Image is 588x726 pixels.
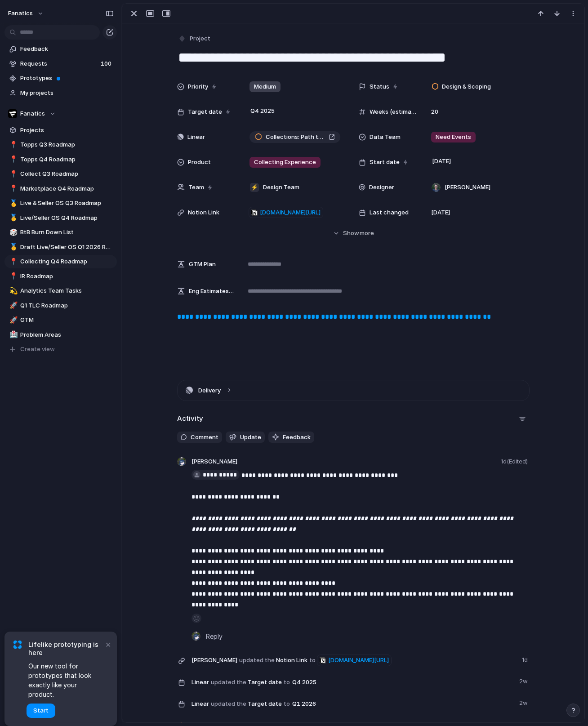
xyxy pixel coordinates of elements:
span: Prototypes [20,74,114,83]
button: fanatics [4,6,49,21]
span: Medium [254,82,276,91]
button: Feedback [268,432,314,443]
span: Design Team [263,183,299,192]
span: GTM [20,316,114,325]
button: Delivery [178,380,529,401]
div: 🚀 [9,300,16,311]
span: Product [188,158,211,167]
span: Collect Q3 Roadmap [20,169,114,178]
span: 2w [519,675,530,686]
span: [PERSON_NAME] [192,656,237,665]
span: Analytics Team Tasks [20,286,114,295]
button: 🥇 [8,199,17,208]
span: Eng Estimates (B/iOs/A/W) in Cycles [189,287,235,296]
button: 📍 [8,169,17,178]
span: Collecting Q4 Roadmap [20,257,114,266]
span: Our new tool for prototypes that look exactly like your product. [28,661,103,699]
span: 100 [101,59,113,68]
span: Show [343,229,359,238]
span: Q1 TLC Roadmap [20,301,114,310]
span: Need Events [436,133,471,142]
div: 📍 [9,271,16,281]
span: 2w [519,697,530,708]
button: Update [226,432,265,443]
div: 📍Collect Q3 Roadmap [4,167,117,181]
button: 🎲 [8,228,17,237]
button: Comment [177,432,222,443]
span: to [309,656,316,665]
span: [PERSON_NAME] [445,183,490,192]
span: [DOMAIN_NAME][URL] [260,208,321,217]
span: Q4 2025 [290,677,319,688]
span: to [284,678,290,687]
span: Reply [206,631,223,641]
button: 📍 [8,155,17,164]
div: 📍Marketplace Q4 Roadmap [4,182,117,196]
span: Comment [191,433,218,442]
a: Requests100 [4,57,117,71]
span: BtB Burn Down List [20,228,114,237]
span: Start [33,706,49,715]
div: 🚀GTM [4,313,117,327]
div: 💫 [9,286,16,296]
a: 🏥Problem Areas [4,328,117,342]
span: fanatics [8,9,33,18]
span: updated the [211,699,246,708]
span: Collections: Path to Card Details, Showcases, and Public Collections [266,133,325,142]
span: Requests [20,59,98,68]
a: 🎲BtB Burn Down List [4,226,117,239]
div: 📍 [9,257,16,267]
a: [DOMAIN_NAME][URL] [317,655,392,666]
span: Q1 2026 [290,699,318,709]
a: 💫Analytics Team Tasks [4,284,117,298]
a: Prototypes [4,71,117,85]
div: 🚀 [9,315,16,325]
h2: Activity [177,414,203,424]
span: Start date [370,158,400,167]
a: 🚀Q1 TLC Roadmap [4,299,117,312]
span: Project [190,34,210,43]
span: Notion Link [192,654,517,666]
div: 📍 [9,169,16,179]
button: Create view [4,343,117,356]
div: 📍 [9,154,16,165]
a: 🥇Live/Seller OS Q4 Roadmap [4,211,117,225]
button: Project [176,32,213,45]
button: 💫 [8,286,17,295]
span: Data Team [370,133,401,142]
span: [DATE] [430,156,454,167]
button: Fanatics [4,107,117,120]
span: Target date [192,697,514,710]
a: 📍Collecting Q4 Roadmap [4,255,117,268]
span: Fanatics [20,109,45,118]
span: Collecting Experience [254,158,316,167]
span: Topps Q3 Roadmap [20,140,114,149]
span: Feedback [283,433,311,442]
div: 📍 [9,140,16,150]
span: Priority [188,82,208,91]
a: 📍IR Roadmap [4,270,117,283]
button: Start [27,704,55,718]
span: Target date [188,107,222,116]
span: Topps Q4 Roadmap [20,155,114,164]
a: 📍Topps Q3 Roadmap [4,138,117,151]
span: Linear [192,699,209,708]
button: 🚀 [8,301,17,310]
div: 🥇 [9,213,16,223]
span: Designer [369,183,394,192]
span: My projects [20,89,114,98]
button: 📍 [8,140,17,149]
button: 🥇 [8,214,17,223]
a: My projects [4,86,117,100]
button: 🏥 [8,330,17,339]
span: GTM Plan [189,260,216,269]
span: 20 [428,107,442,116]
button: 📍 [8,272,17,281]
button: 📍 [8,257,17,266]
